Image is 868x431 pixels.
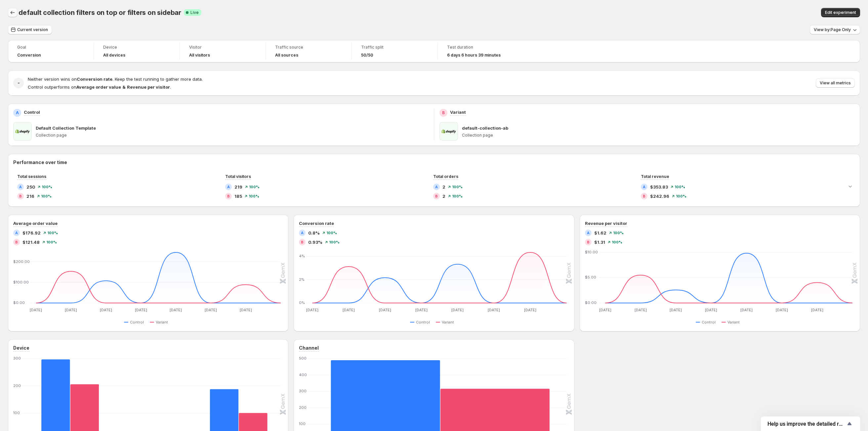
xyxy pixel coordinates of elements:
[696,318,718,326] button: Control
[676,194,686,198] span: 100 %
[124,318,146,326] button: Control
[442,320,454,325] span: Variant
[326,231,337,235] span: 100 %
[811,308,823,312] text: [DATE]
[641,174,669,179] span: Total revenue
[227,185,230,189] h2: A
[13,159,855,166] h2: Performance over time
[767,420,853,428] button: Show survey - Help us improve the detailed report for A/B campaigns
[36,133,429,138] p: Collection page
[846,182,855,191] button: Expand chart
[767,421,846,427] span: Help us improve the detailed report for A/B campaigns
[24,109,40,115] p: Control
[299,300,305,305] text: 0%
[36,125,96,131] p: Default Collection Template
[705,308,717,312] text: [DATE]
[452,185,463,189] span: 100 %
[301,231,304,235] h2: A
[275,45,342,50] span: Traffic source
[308,230,320,236] span: 0.8%
[585,275,596,280] text: $5.00
[585,300,597,305] text: $0.00
[8,25,52,34] button: Current version
[643,185,645,189] h2: A
[675,185,685,189] span: 100 %
[103,53,125,58] h4: All devices
[100,308,112,312] text: [DATE]
[13,220,58,227] h3: Average order value
[670,308,682,312] text: [DATE]
[135,308,147,312] text: [DATE]
[435,194,438,198] h2: B
[442,193,445,199] span: 2
[77,76,112,82] strong: Conversion rate
[17,45,84,50] span: Goal
[127,84,170,90] strong: Revenue per visitor
[42,185,52,189] span: 100 %
[308,239,322,245] span: 0.93%
[810,25,860,34] button: View by:Page Only
[585,250,598,254] text: $10.00
[150,318,171,326] button: Variant
[361,44,428,59] a: Traffic split50/50
[299,220,334,227] h3: Conversion rate
[816,78,855,88] button: View all metrics
[299,277,305,282] text: 2%
[410,318,433,326] button: Control
[13,259,30,264] text: $200.00
[301,240,304,244] h2: B
[299,405,307,410] text: 200
[447,45,515,50] span: Test duration
[450,109,466,115] p: Variant
[22,239,40,245] span: $121.48
[190,10,199,15] span: Live
[249,185,260,189] span: 100 %
[433,174,458,179] span: Total orders
[47,231,58,235] span: 100 %
[594,230,606,236] span: $1.62
[299,254,305,258] text: 4%
[249,194,259,198] span: 100 %
[329,240,340,244] span: 100 %
[524,308,536,312] text: [DATE]
[13,300,25,305] text: $0.00
[442,184,445,190] span: 2
[612,240,622,244] span: 100 %
[18,80,20,86] h2: -
[452,194,463,198] span: 100 %
[299,345,319,351] h3: Channel
[306,308,318,312] text: [DATE]
[19,194,22,198] h2: B
[130,320,144,325] span: Control
[13,410,20,415] text: 100
[643,194,645,198] h2: B
[740,308,753,312] text: [DATE]
[103,45,170,50] span: Device
[65,308,77,312] text: [DATE]
[28,76,203,82] span: Neither version wins on . Keep the test running to gather more data.
[452,308,464,312] text: [DATE]
[76,84,121,90] strong: Average order value
[299,421,306,426] text: 100
[634,308,646,312] text: [DATE]
[275,53,298,58] h4: All sources
[19,185,22,189] h2: A
[488,308,500,312] text: [DATE]
[170,308,182,312] text: [DATE]
[8,8,17,17] button: Back
[13,356,21,361] text: 300
[234,184,242,190] span: 219
[825,10,856,15] span: Edit experiment
[30,308,42,312] text: [DATE]
[122,84,126,90] strong: &
[15,240,18,244] h2: B
[594,239,605,245] span: $1.31
[26,184,35,190] span: 250
[613,231,624,235] span: 100 %
[442,110,445,115] h2: B
[821,8,860,17] button: Edit experiment
[16,110,19,115] h2: A
[13,280,29,284] text: $100.00
[299,356,307,361] text: 500
[820,80,851,86] span: View all metrics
